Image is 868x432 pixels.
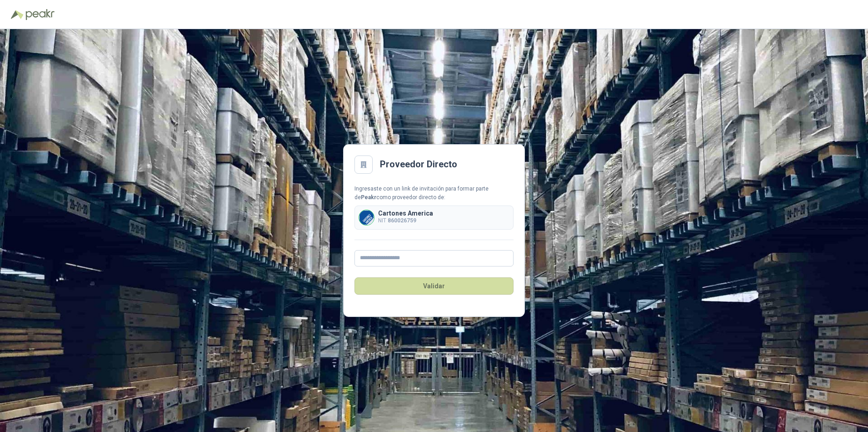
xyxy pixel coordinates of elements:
[11,10,24,19] img: Logo
[25,9,55,20] img: Peakr
[380,157,457,171] h2: Proveedor Directo
[388,217,416,224] b: 860026759
[354,185,514,202] div: Ingresaste con un link de invitación para formar parte de como proveedor directo de:
[354,277,514,295] button: Validar
[361,194,376,201] b: Peakr
[378,216,433,225] p: NIT
[378,210,433,216] p: Cartones America
[359,210,374,225] img: Company Logo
